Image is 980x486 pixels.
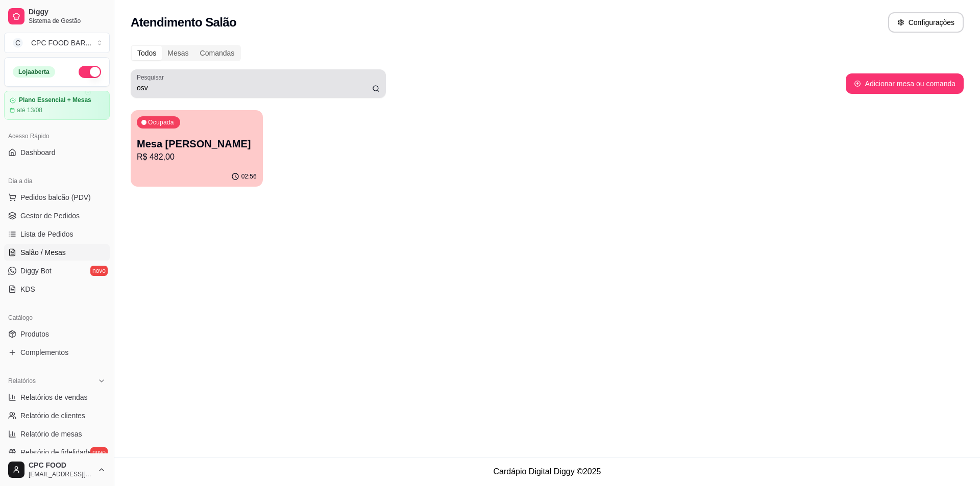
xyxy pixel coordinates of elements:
label: Pesquisar [137,73,167,82]
span: Lista de Pedidos [20,229,73,239]
span: Relatórios de vendas [20,392,88,402]
p: R$ 482,00 [137,151,257,163]
span: Diggy [29,8,106,17]
a: Complementos [4,344,110,361]
span: Diggy Bot [20,266,52,276]
button: Adicionar mesa ou comanda [846,73,964,94]
a: Plano Essencial + Mesasaté 13/08 [4,91,110,120]
span: Sistema de Gestão [29,17,106,25]
a: Relatórios de vendas [4,389,110,405]
h2: Atendimento Salão [131,14,236,31]
div: Todos [132,46,162,60]
span: Gestor de Pedidos [20,211,80,221]
span: Relatório de clientes [20,411,85,421]
div: Acesso Rápido [4,128,110,144]
span: Relatórios [8,377,36,385]
div: Loja aberta [13,66,55,78]
a: Relatório de fidelidadenovo [4,444,110,461]
button: Select a team [4,33,110,53]
input: Pesquisar [137,83,372,93]
a: KDS [4,281,110,297]
button: OcupadaMesa [PERSON_NAME]R$ 482,0002:56 [131,110,263,187]
span: Relatório de fidelidade [20,447,91,457]
a: Produtos [4,326,110,342]
button: CPC FOOD[EMAIL_ADDRESS][DOMAIN_NAME] [4,457,110,482]
div: Dia a dia [4,173,110,189]
p: Mesa [PERSON_NAME] [137,137,257,151]
span: C [13,38,23,48]
a: Lista de Pedidos [4,226,110,242]
span: [EMAIL_ADDRESS][DOMAIN_NAME] [29,470,93,478]
span: Complementos [20,347,68,357]
span: Relatório de mesas [20,429,82,439]
span: KDS [20,284,35,294]
span: Salão / Mesas [20,247,66,258]
span: Dashboard [20,147,56,158]
div: Catálogo [4,310,110,326]
div: Comandas [194,46,240,60]
div: CPC FOOD BAR ... [31,38,91,48]
p: 02:56 [241,172,257,181]
a: Diggy Botnovo [4,263,110,279]
footer: Cardápio Digital Diggy © 2025 [114,457,980,486]
a: Relatório de mesas [4,426,110,442]
span: CPC FOOD [29,461,93,470]
span: Produtos [20,329,49,339]
article: Plano Essencial + Mesas [19,96,91,104]
span: Pedidos balcão (PDV) [20,192,91,202]
p: Ocupada [148,118,174,126]
button: Alterar Status [79,66,101,78]
a: Relatório de clientes [4,407,110,424]
article: até 13/08 [17,106,42,114]
button: Pedidos balcão (PDV) [4,189,110,206]
div: Mesas [162,46,194,60]
a: Dashboard [4,144,110,161]
button: Configurações [888,12,964,33]
a: DiggySistema de Gestão [4,4,110,29]
a: Gestor de Pedidos [4,208,110,224]
a: Salão / Mesas [4,244,110,261]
